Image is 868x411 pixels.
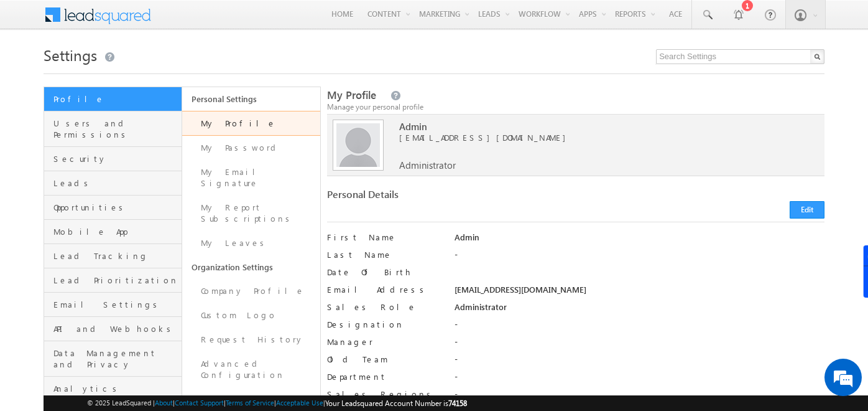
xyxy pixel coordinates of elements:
label: Sales Regions [327,389,442,400]
a: Terms of Service [226,399,274,407]
a: My Report Subscriptions [182,196,320,231]
div: Personal Details [327,189,570,206]
div: - [455,319,824,336]
div: - [455,336,824,354]
a: Acceptable Use [276,399,323,407]
a: Billing and Usage [182,387,320,411]
a: Profile [44,87,182,111]
span: Lead Tracking [53,250,178,262]
span: Data Management and Privacy [53,347,178,370]
a: Organization Settings [182,255,320,279]
a: Security [44,147,182,171]
div: - [455,249,824,267]
div: Admin [455,232,824,249]
label: Manager [327,336,442,347]
span: API and Webhooks [53,323,178,334]
a: Mobile App [44,220,182,244]
a: API and Webhooks [44,317,182,341]
a: My Leaves [182,231,320,255]
div: - [455,354,824,371]
a: Request History [182,328,320,352]
span: Lead Prioritization [53,275,178,286]
button: Edit [790,201,824,219]
span: My Profile [327,88,376,102]
label: Date Of Birth [327,267,442,278]
div: [EMAIL_ADDRESS][DOMAIN_NAME] [455,284,824,301]
span: Profile [53,93,178,105]
label: Designation [327,319,442,330]
span: [EMAIL_ADDRESS][DOMAIN_NAME] [399,132,797,143]
span: Mobile App [53,226,178,237]
a: My Password [182,136,320,160]
div: Administrator [455,301,824,319]
a: Email Settings [44,293,182,317]
a: Personal Settings [182,87,320,111]
label: Sales Role [327,301,442,313]
label: Last Name [327,249,442,260]
span: Opportunities [53,202,178,213]
span: © 2025 LeadSquared | | | | | [87,397,467,409]
a: My Profile [182,111,320,136]
a: Company Profile [182,279,320,303]
a: Lead Prioritization [44,268,182,293]
a: Analytics [44,377,182,401]
a: Data Management and Privacy [44,341,182,377]
a: About [155,399,173,407]
a: Users and Permissions [44,111,182,147]
span: Email Settings [53,299,178,310]
div: - [455,371,824,389]
span: Your Leadsquared Account Number is [325,399,467,408]
label: Email Address [327,284,442,295]
span: Security [53,153,178,164]
div: Manage your personal profile [327,102,824,113]
span: Administrator [399,159,456,171]
span: Analytics [53,383,178,394]
span: Users and Permissions [53,118,178,140]
a: My Email Signature [182,160,320,196]
label: First Name [327,232,442,243]
div: - [455,389,824,406]
span: 74158 [448,399,467,408]
label: Old Team [327,354,442,365]
input: Search Settings [656,49,824,64]
span: Leads [53,177,178,189]
a: Leads [44,171,182,196]
a: Custom Logo [182,303,320,328]
a: Lead Tracking [44,244,182,268]
label: Department [327,371,442,382]
a: Opportunities [44,196,182,220]
a: Advanced Configuration [182,352,320,387]
a: Contact Support [175,399,224,407]
span: Admin [399,121,797,132]
span: Settings [44,45,97,65]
